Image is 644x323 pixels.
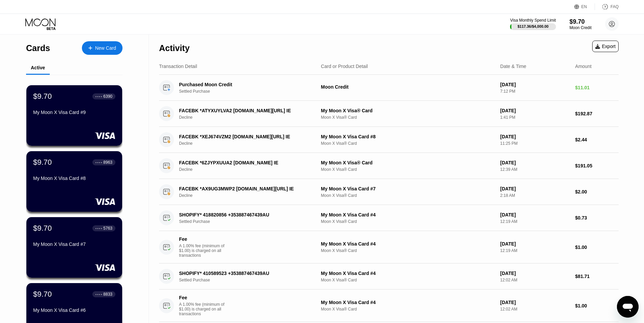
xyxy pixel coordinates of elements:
[500,278,570,282] div: 12:02 AM
[500,241,570,247] div: [DATE]
[321,278,495,282] div: Moon X Visa® Card
[103,160,112,165] div: 8963
[517,24,549,28] div: $117.36 / $4,000.00
[595,44,616,49] div: Export
[159,231,619,263] div: FeeA 1.00% fee (minimum of $1.00) is charged on all transactionsMy Moon X Visa Card #4Moon X Visa...
[31,65,45,70] div: Active
[500,134,570,139] div: [DATE]
[570,18,592,25] div: $9.70
[33,92,52,101] div: $9.70
[179,108,310,113] div: FACEBK *ATYXUYLVA2 [DOMAIN_NAME][URL] IE
[575,245,619,250] div: $1.00
[500,271,570,276] div: [DATE]
[159,43,190,53] div: Activity
[179,167,320,172] div: Decline
[321,212,495,217] div: My Moon X Visa Card #4
[321,300,495,305] div: My Moon X Visa Card #4
[26,43,50,53] div: Cards
[574,3,595,10] div: EN
[82,41,123,55] div: New Card
[179,212,310,217] div: SHOPIFY* 418820856 +353887467439AU
[500,141,570,146] div: 11:25 PM
[500,108,570,113] div: [DATE]
[617,296,639,318] iframe: Nút để khởi chạy cửa sổ nhắn tin
[500,219,570,224] div: 12:19 AM
[179,160,310,165] div: FACEBK *6ZJYPXUUA2 [DOMAIN_NAME] IE
[500,186,570,191] div: [DATE]
[500,89,570,94] div: 7:12 PM
[321,241,495,247] div: My Moon X Visa Card #4
[95,45,116,51] div: New Card
[500,82,570,87] div: [DATE]
[500,300,570,305] div: [DATE]
[159,101,619,127] div: FACEBK *ATYXUYLVA2 [DOMAIN_NAME][URL] IEDeclineMy Moon X Visa® CardMoon X Visa® Card[DATE]1:41 PM...
[575,215,619,221] div: $0.73
[500,64,526,69] div: Date & Time
[500,167,570,172] div: 12:39 AM
[33,110,115,115] div: My Moon X Visa Card #9
[500,193,570,198] div: 2:18 AM
[500,307,570,312] div: 12:02 AM
[575,189,619,194] div: $2.00
[575,163,619,168] div: $191.05
[159,179,619,205] div: FACEBK *AX9UG3MWP2 [DOMAIN_NAME][URL] IEDeclineMy Moon X Visa Card #7Moon X Visa® Card[DATE]2:18 ...
[179,295,226,300] div: Fee
[179,236,226,242] div: Fee
[179,244,230,258] div: A 1.00% fee (minimum of $1.00) is charged on all transactions
[321,307,495,312] div: Moon X Visa® Card
[575,137,619,142] div: $2.44
[575,85,619,90] div: $11.01
[575,274,619,279] div: $81.71
[610,4,619,9] div: FAQ
[321,167,495,172] div: Moon X Visa® Card
[179,271,310,276] div: SHOPIFY* 410589523 +353887467439AU
[321,271,495,276] div: My Moon X Visa Card #4
[321,186,495,191] div: My Moon X Visa Card #7
[179,302,230,316] div: A 1.00% fee (minimum of $1.00) is charged on all transactions
[510,18,556,23] div: Visa Monthly Spend Limit
[570,18,592,30] div: $9.70Moon Credit
[159,290,619,322] div: FeeA 1.00% fee (minimum of $1.00) is charged on all transactionsMy Moon X Visa Card #4Moon X Visa...
[179,186,310,191] div: FACEBK *AX9UG3MWP2 [DOMAIN_NAME][URL] IE
[179,134,310,139] div: FACEBK *XEJ674VZM2 [DOMAIN_NAME][URL] IE
[179,141,320,146] div: Decline
[321,108,495,113] div: My Moon X Visa® Card
[321,84,495,90] div: Moon Credit
[500,212,570,217] div: [DATE]
[103,94,112,99] div: 6390
[95,293,102,295] div: ● ● ● ●
[595,3,619,10] div: FAQ
[500,248,570,253] div: 12:19 AM
[321,248,495,253] div: Moon X Visa® Card
[500,115,570,120] div: 1:41 PM
[575,111,619,116] div: $192.87
[179,278,320,282] div: Settled Purchase
[321,141,495,146] div: Moon X Visa® Card
[26,217,122,278] div: $9.70● ● ● ●5763My Moon X Visa Card #7
[321,115,495,120] div: Moon X Visa® Card
[179,89,320,94] div: Settled Purchase
[26,85,122,146] div: $9.70● ● ● ●6390My Moon X Visa Card #9
[321,134,495,139] div: My Moon X Visa Card #8
[592,41,619,52] div: Export
[26,151,122,212] div: $9.70● ● ● ●8963My Moon X Visa Card #8
[33,241,115,247] div: My Moon X Visa Card #7
[103,292,112,297] div: 8833
[103,226,112,231] div: 5763
[33,176,115,181] div: My Moon X Visa Card #8
[179,115,320,120] div: Decline
[33,290,52,299] div: $9.70
[159,205,619,231] div: SHOPIFY* 418820856 +353887467439AUSettled PurchaseMy Moon X Visa Card #4Moon X Visa® Card[DATE]12...
[510,18,556,30] div: Visa Monthly Spend Limit$117.36/$4,000.00
[321,193,495,198] div: Moon X Visa® Card
[33,307,115,313] div: My Moon X Visa Card #6
[159,127,619,153] div: FACEBK *XEJ674VZM2 [DOMAIN_NAME][URL] IEDeclineMy Moon X Visa Card #8Moon X Visa® Card[DATE]11:25...
[95,95,102,97] div: ● ● ● ●
[321,64,368,69] div: Card or Product Detail
[570,25,592,30] div: Moon Credit
[33,158,52,167] div: $9.70
[159,153,619,179] div: FACEBK *6ZJYPXUUA2 [DOMAIN_NAME] IEDeclineMy Moon X Visa® CardMoon X Visa® Card[DATE]12:39 AM$191.05
[159,75,619,101] div: Purchased Moon CreditSettled PurchaseMoon Credit[DATE]7:12 PM$11.01
[581,4,587,9] div: EN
